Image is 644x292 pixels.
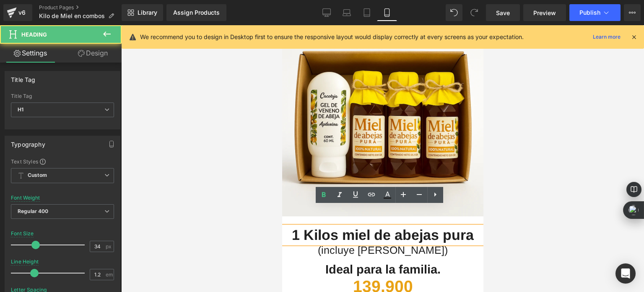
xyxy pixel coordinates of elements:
[18,208,49,214] b: Regular 400
[11,259,39,265] div: Line Height
[523,4,566,21] a: Preview
[357,4,377,21] a: Tablet
[11,158,114,165] div: Text Styles
[106,244,113,249] span: px
[533,8,556,17] span: Preview
[21,31,47,38] span: Heading
[615,263,636,284] div: Open Intercom Messenger
[17,7,27,18] div: v6
[11,93,114,99] div: Title Tag
[466,4,483,21] button: Redo
[10,202,192,218] span: 1 Kilos miel de abejas pura
[62,44,123,63] a: Design
[579,9,600,16] span: Publish
[43,237,158,251] span: Ideal para la familia.
[28,172,47,179] b: Custom
[11,195,40,201] div: Font Weight
[18,106,23,113] b: H1
[122,4,163,21] a: New Library
[173,9,220,16] div: Assign Products
[377,4,397,21] a: Mobile
[140,32,524,42] p: We recommend you to design in Desktop first to ensure the responsive layout would display correct...
[3,4,32,21] a: v6
[39,4,122,11] a: Product Pages
[569,4,621,21] button: Publish
[11,231,34,237] div: Font Size
[39,13,105,19] span: Kilo de Miel en combos
[11,136,45,148] div: Typography
[11,71,36,83] div: Title Tag
[337,4,357,21] a: Laptop
[589,32,624,42] a: Learn more
[71,252,131,270] b: 139.900
[496,8,510,17] span: Save
[317,4,337,21] a: Desktop
[106,272,113,277] span: em
[446,4,462,21] button: Undo
[624,4,641,21] button: More
[138,9,157,16] span: Library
